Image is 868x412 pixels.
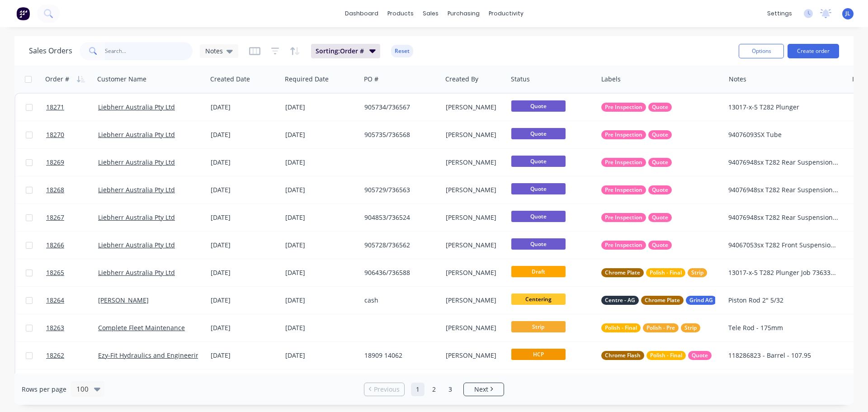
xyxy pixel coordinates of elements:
span: Strip [511,321,566,332]
span: Chrome Flash [605,351,641,360]
div: [DATE] [285,185,357,194]
span: Quote [652,213,668,222]
a: 18265 [46,259,98,286]
div: 905735/736568 [364,130,434,139]
div: PO # [364,75,378,84]
div: purchasing [443,7,484,20]
div: 13017-x-5 T282 Plunger [728,103,838,112]
span: Pre Inspection [605,213,642,222]
div: 906436/736588 [364,268,434,277]
div: [DATE] [211,185,278,194]
span: Quote [511,211,566,222]
button: Pre InspectionQuote [601,185,672,194]
span: Quote [511,156,566,167]
span: Grind AG [689,296,713,305]
div: Order # [45,75,69,84]
div: [PERSON_NAME] [446,185,501,194]
button: Create order [788,44,839,58]
span: Pre Inspection [605,130,642,139]
a: Complete Fleet Maintenance [98,323,185,332]
a: Page 3 [443,383,457,396]
span: Quote [511,238,566,250]
a: 18270 [46,121,98,148]
div: [PERSON_NAME] [446,213,501,222]
a: Liebherr Australia Pty Ltd [98,158,175,166]
div: 94067053sx T282 Front Suspension Rod [728,241,838,250]
a: Liebherr Australia Pty Ltd [98,185,175,194]
span: Polish - Final [650,351,682,360]
a: Previous page [364,385,404,394]
span: Pre Inspection [605,241,642,250]
div: Created By [445,75,478,84]
a: 18269 [46,149,98,176]
a: Page 1 is your current page [411,383,425,396]
a: Next page [464,385,504,394]
div: 905734/736567 [364,103,434,112]
div: Labels [601,75,621,84]
span: Next [474,385,488,394]
div: Required Date [285,75,329,84]
a: 18266 [46,232,98,259]
div: 94076948sx T282 Rear Suspension Rod [728,185,838,194]
div: products [383,7,418,20]
div: [DATE] [285,268,357,277]
ul: Pagination [360,383,508,396]
span: Quote [652,103,668,112]
span: Quote [652,130,668,139]
a: Liebherr Australia Pty Ltd [98,241,175,249]
div: [PERSON_NAME] [446,296,501,305]
a: Liebherr Australia Pty Ltd [98,103,175,111]
span: Chrome Plate [605,268,640,277]
span: Quote [652,185,668,194]
button: Centre - AGChrome PlateGrind AG [601,296,758,305]
a: Ezy-Fit Hydraulics and Engineering Group Pty Ltd [98,351,246,360]
span: Draft [511,266,566,277]
span: Pre Inspection [605,158,642,167]
div: sales [418,7,443,20]
span: Polish - Final [650,268,682,277]
div: 18909 14062 [364,351,434,360]
span: Quote [692,351,708,360]
span: 18263 [46,323,64,332]
a: 18264 [46,287,98,314]
span: Rows per page [22,385,66,394]
div: Created Date [210,75,250,84]
div: [PERSON_NAME] [446,158,501,167]
a: 18268 [46,176,98,204]
button: Pre InspectionQuote [601,130,672,139]
span: Polish - Final [605,323,637,332]
div: [PERSON_NAME] [446,103,501,112]
div: [PERSON_NAME] [446,351,501,360]
a: Liebherr Australia Pty Ltd [98,213,175,222]
div: 118286823 - Barrel - 107.95 [728,351,838,360]
button: Pre InspectionQuote [601,103,672,112]
div: 905728/736562 [364,241,434,250]
div: Piston Rod 2" 5/32 [728,296,838,305]
span: 18265 [46,268,64,277]
div: [DATE] [285,158,357,167]
div: [PERSON_NAME] [446,130,501,139]
a: Liebherr Australia Pty Ltd [98,268,175,277]
span: Chrome Plate [645,296,680,305]
span: 18270 [46,130,64,139]
span: JL [845,9,850,18]
span: HCP [511,349,566,360]
div: 94076948sx T282 Rear Suspension Rod [728,213,838,222]
div: [DATE] [285,296,357,305]
div: cash [364,296,434,305]
a: 18263 [46,314,98,341]
div: settings [763,7,797,20]
span: Centre - AG [605,296,635,305]
a: Page 2 [427,383,441,396]
div: [DATE] [211,241,278,250]
div: 94076093SX Tube [728,130,838,139]
div: [DATE] [285,351,357,360]
span: Strip [691,268,703,277]
span: 18262 [46,351,64,360]
button: Chrome FlashPolish - FinalQuote [601,351,712,360]
div: [PERSON_NAME] [446,241,501,250]
div: 13017-x-5 T282 Plunger Job 736333 - Inspect, [PERSON_NAME] and Polish Complete and ready for return [728,268,838,277]
div: [DATE] [211,130,278,139]
div: Tele Rod - 175mm [728,323,838,332]
span: Quote [511,183,566,194]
